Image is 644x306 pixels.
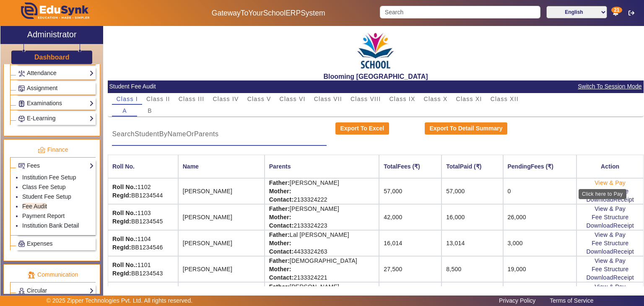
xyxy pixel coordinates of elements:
td: 57,000 [379,178,441,204]
td: 1103 BB1234545 [108,204,178,230]
a: Payment Report [22,213,65,219]
a: View & Pay [595,283,626,290]
a: Terms of Service [545,295,597,306]
strong: Roll No.: [112,236,138,242]
strong: Contact: [269,196,294,203]
div: TotalFees (₹) [384,162,437,171]
th: Parents [265,155,379,178]
strong: Father: [269,205,290,212]
a: Fee Structure [592,240,628,246]
h2: Blooming [GEOGRAPHIC_DATA] [108,73,644,80]
div: TotalPaid (₹) [446,162,498,171]
input: SearchStudentByNameOrParents [112,129,327,139]
div: TotalFees (₹) [384,162,420,171]
img: communication.png [28,271,35,279]
td: [PERSON_NAME] 2133324223 [265,204,379,230]
mat-card-header: Student Fee Audit [108,80,644,93]
a: DownloadReceipt [586,222,634,229]
span: Class III [179,96,205,102]
img: Payroll.png [18,241,25,247]
div: Roll No. [112,162,174,171]
span: Switch To Session Mode [577,82,642,91]
strong: Mother: [269,266,291,272]
span: A [122,108,127,114]
strong: Father: [269,179,290,186]
strong: Contact: [269,274,294,281]
a: Administrator [0,26,103,44]
strong: Father: [269,257,290,264]
p: © 2025 Zipper Technologies Pvt. Ltd. All rights reserved. [47,296,193,305]
td: [PERSON_NAME] [178,230,265,256]
td: [PERSON_NAME] [178,178,265,204]
div: Click here to Pay [579,189,626,199]
td: 0 [503,178,577,204]
a: Class Fee Setup [22,184,66,190]
span: Class XI [456,96,482,102]
a: Expenses [18,239,94,249]
h2: Administrator [27,29,77,39]
strong: Mother: [269,214,291,220]
div: Roll No. [112,162,135,171]
a: DownloadReceipt [586,274,634,281]
img: finance.png [38,146,45,154]
button: Export To Excel [335,122,389,135]
h3: Dashboard [34,53,70,61]
img: 3e5c6726-73d6-4ac3-b917-621554bbe9c3 [355,28,397,73]
span: Expenses [27,240,52,247]
td: 1101 BB1234543 [108,256,178,282]
span: Class XII [491,96,519,102]
span: Class V [247,96,271,102]
strong: Mother: [269,188,291,194]
td: 19,000 [503,256,577,282]
td: [DEMOGRAPHIC_DATA] 2133324221 [265,256,379,282]
span: Assignment [27,85,57,91]
td: Lal [PERSON_NAME] 4433324263 [265,230,379,256]
span: Class VII [314,96,342,102]
a: Privacy Policy [495,295,540,306]
button: Export To Detail Summary [425,122,507,135]
div: TotalPaid (₹) [446,162,481,171]
span: 21 [611,7,622,13]
a: Assignment [18,83,94,93]
a: Fee Structure [592,266,628,272]
img: Assignments.png [18,86,25,92]
a: Dashboard [34,53,70,62]
strong: RegId: [112,192,131,199]
td: 27,500 [379,256,441,282]
span: Class IX [389,96,415,102]
td: 13,014 [441,230,503,256]
td: 57,000 [441,178,503,204]
a: DownloadReceipt [586,196,634,203]
span: Class VI [280,96,306,102]
th: Action [576,155,644,178]
strong: RegId: [112,244,131,251]
td: 3,000 [503,230,577,256]
a: View & Pay [595,179,626,186]
strong: Father: [269,231,290,238]
div: PendingFees (₹) [508,162,572,171]
input: Search [380,6,540,18]
strong: Father: [269,283,290,290]
div: Name [183,162,199,171]
td: [PERSON_NAME] 2133324222 [265,178,379,204]
strong: RegId: [112,270,131,277]
a: Student Fee Setup [22,193,71,200]
span: Class IV [213,96,239,102]
td: [PERSON_NAME] [178,256,265,282]
td: 26,000 [503,204,577,230]
td: 1102 BB1234544 [108,178,178,204]
a: Institution Fee Setup [22,174,76,181]
td: [PERSON_NAME] [178,204,265,230]
td: 1104 BB1234546 [108,230,178,256]
td: 42,000 [379,204,441,230]
h5: GatewayToYourSchoolERPSystem [166,9,371,18]
a: Fee Structure [592,214,628,220]
p: Finance [10,145,96,154]
span: Class I [116,96,138,102]
strong: Roll No.: [112,210,138,216]
a: DownloadReceipt [586,248,634,255]
strong: Roll No.: [112,184,138,190]
strong: Contact: [269,222,294,229]
td: 8,500 [441,256,503,282]
strong: Contact: [269,248,294,255]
